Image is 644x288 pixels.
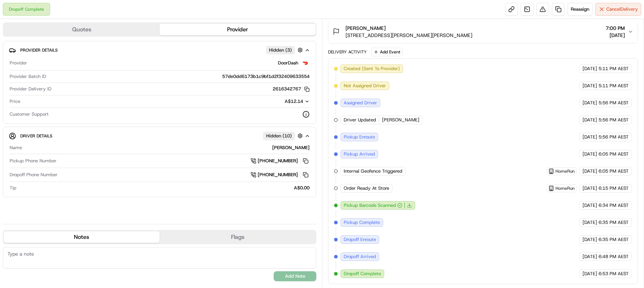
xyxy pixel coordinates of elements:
[599,219,629,226] span: 6:35 PM AEST
[10,145,22,151] span: Name
[10,158,57,164] span: Pickup Phone Number
[4,24,160,35] button: Quotes
[583,134,597,140] span: [DATE]
[247,98,310,105] button: A$12.14
[10,60,27,66] span: Provider
[160,24,316,35] button: Provider
[548,168,575,174] button: HomeRun
[583,117,597,123] span: [DATE]
[583,271,597,277] span: [DATE]
[285,98,303,104] span: A$12.14
[19,185,310,191] div: A$0.00
[583,219,597,226] span: [DATE]
[258,172,298,178] span: [PHONE_NUMBER]
[344,168,402,174] span: Internal Geofence Triggered
[344,151,375,157] span: Pickup Arrived
[583,185,597,192] span: [DATE]
[9,44,310,56] button: Provider DetailsHidden (3)
[599,134,629,140] span: 5:56 PM AEST
[9,130,310,142] button: Driver DetailsHidden (10)
[328,20,638,43] button: [PERSON_NAME][STREET_ADDRESS][PERSON_NAME][PERSON_NAME]7:00 PM[DATE]
[599,236,629,243] span: 6:35 PM AEST
[599,185,629,192] span: 6:15 PM AEST
[344,253,376,260] span: Dropoff Arrived
[606,25,625,32] span: 7:00 PM
[599,100,629,106] span: 5:56 PM AEST
[595,3,641,16] button: CancelDelivery
[273,86,310,92] button: 2616342767
[556,185,575,191] span: HomeRun
[328,49,367,55] div: Delivery Activity
[344,185,389,192] span: Order Ready At Store
[269,47,292,53] span: Hidden ( 3 )
[599,117,629,123] span: 5:56 PM AEST
[10,98,20,105] span: Price
[20,47,58,53] span: Provider Details
[344,66,400,72] span: Created (Sent To Provider)
[344,219,380,226] span: Pickup Complete
[4,231,160,243] button: Notes
[266,46,305,54] button: Hidden (3)
[599,151,629,157] span: 6:05 PM AEST
[344,117,376,123] span: Driver Updated
[583,236,597,243] span: [DATE]
[258,158,298,164] span: [PHONE_NUMBER]
[20,133,52,139] span: Driver Details
[599,168,629,174] span: 6:05 PM AEST
[382,117,419,123] span: [PERSON_NAME]
[583,253,597,260] span: [DATE]
[10,172,58,178] span: Dropoff Phone Number
[599,83,629,89] span: 5:11 PM AEST
[606,6,638,12] span: Cancel Delivery
[599,253,629,260] span: 6:48 PM AEST
[344,236,376,243] span: Dropoff Enroute
[301,59,310,67] img: doordash_logo_v2.png
[10,73,46,80] span: Provider Batch ID
[25,145,310,151] div: [PERSON_NAME]
[251,157,310,165] a: [PHONE_NUMBER]
[599,202,629,209] span: 6:34 PM AEST
[10,185,16,191] span: Tip
[266,133,292,139] span: Hidden ( 10 )
[344,202,396,209] span: Pickup Barcode Scanned
[344,271,381,277] span: Dropoff Complete
[606,32,625,39] span: [DATE]
[583,83,597,89] span: [DATE]
[344,100,377,106] span: Assigned Driver
[278,60,298,66] span: DoorDash
[160,231,316,243] button: Flags
[344,202,402,209] button: Pickup Barcode Scanned
[344,83,386,89] span: Not Assigned Driver
[556,168,575,174] span: HomeRun
[345,32,472,39] span: [STREET_ADDRESS][PERSON_NAME][PERSON_NAME]
[583,151,597,157] span: [DATE]
[568,3,592,16] button: Reassign
[251,171,310,179] a: [PHONE_NUMBER]
[583,66,597,72] span: [DATE]
[10,86,52,92] span: Provider Delivery ID
[583,202,597,209] span: [DATE]
[583,100,597,106] span: [DATE]
[222,73,310,80] span: 57de0dd6173b1c9bf1d2f32409633554
[345,25,386,32] span: [PERSON_NAME]
[344,134,375,140] span: Pickup Enroute
[599,271,629,277] span: 6:53 PM AEST
[571,6,589,12] span: Reassign
[371,48,403,56] button: Add Event
[10,111,49,117] span: Customer Support
[583,168,597,174] span: [DATE]
[263,131,305,140] button: Hidden (10)
[599,66,629,72] span: 5:11 PM AEST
